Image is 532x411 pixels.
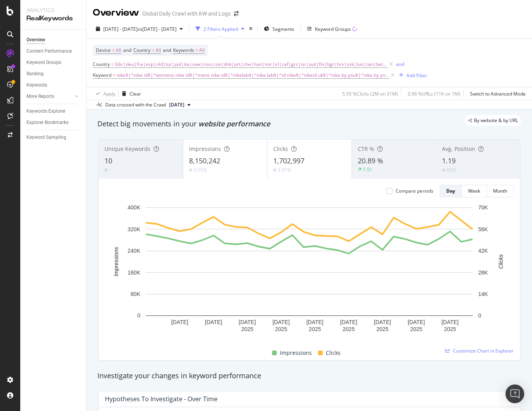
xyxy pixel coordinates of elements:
a: Keywords [27,81,81,89]
span: vs [DATE] - [DATE] [138,26,177,32]
span: Keywords [173,47,194,53]
div: Week [468,188,480,194]
div: Keywords [27,81,47,89]
text: 2025 [275,326,287,332]
text: 2025 [343,326,355,332]
span: 10 [104,156,112,165]
div: Overview [27,36,45,44]
text: 0 [478,312,481,319]
div: Clear [129,90,141,97]
span: = [195,47,198,53]
text: 2025 [444,326,456,332]
div: Hypotheses to Investigate - Over Time [105,395,217,403]
text: 320K [127,226,140,232]
span: Device [96,47,111,53]
div: 2.91% [278,167,291,173]
div: 4.55% [194,167,207,173]
div: Explorer Bookmarks [27,119,69,127]
a: Customize Chart in Explorer [445,347,514,354]
span: 20.89 % [358,156,383,165]
a: More Reports [27,92,73,101]
div: Keyword Sampling [27,133,66,142]
button: [DATE] - [DATE]vs[DATE] - [DATE] [93,23,186,35]
a: Keyword Sampling [27,133,81,142]
div: Data crossed with the Crawl [105,101,166,108]
div: 0.96 % URLs ( 11K on 1M ) [408,90,460,97]
text: 28K [478,269,488,276]
span: and [123,47,131,53]
a: Keywords Explorer [27,107,81,115]
span: Clicks [326,348,341,358]
span: Segments [272,26,294,32]
text: [DATE] [306,319,323,325]
span: 1,702,997 [273,156,304,165]
div: 0.03 [447,167,456,173]
button: Day [440,185,462,197]
div: More Reports [27,92,54,101]
text: 160K [127,269,140,276]
text: [DATE] [239,319,256,325]
div: Keyword Groups [27,58,61,67]
button: [DATE] [166,100,194,110]
div: Apply [103,90,115,97]
text: [DATE] [171,319,188,325]
div: Content Performance [27,47,72,55]
text: [DATE] [408,319,425,325]
text: [DATE] [272,319,290,325]
span: Impressions [189,145,221,152]
button: 2 Filters Applied [193,23,247,35]
text: Clicks [498,254,504,269]
span: CTR % [358,145,374,152]
div: legacy label [465,115,521,126]
div: and [396,61,404,67]
div: Overview [93,6,139,19]
span: = [152,47,154,53]
div: Ranking [27,70,44,78]
img: Equal [189,169,192,171]
span: All [199,45,205,56]
button: Add Filter [396,71,427,80]
div: Keywords Explorer [27,107,65,115]
text: 42K [478,248,488,254]
span: All [156,45,161,56]
text: 240K [127,248,140,254]
span: Clicks [273,145,288,152]
text: 70K [478,204,488,211]
text: 2025 [410,326,422,332]
span: = [112,47,115,53]
span: Gbr|deu|fra|esp|nld|tur|pol|ita|swe|rou|cze|dnk|prt|che|hun|nor|irl|zaf|grc|isr|aut|fin|bgr|hrv|s... [115,59,388,70]
span: = [111,61,114,67]
div: 5.55 % Clicks ( 2M on 31M ) [342,90,398,97]
div: Analytics [27,6,80,14]
svg: A chart. [105,204,514,339]
text: 14K [478,291,488,297]
div: Compare periods [396,188,433,194]
span: Unique Keywords [104,145,150,152]
span: All [116,45,121,56]
text: 0 [137,312,140,319]
div: Investigate your changes in keyword performance [97,371,521,381]
a: Ranking [27,70,81,78]
text: 80K [131,291,141,297]
div: Month [493,188,507,194]
span: 1.19 [442,156,456,165]
a: Explorer Bookmarks [27,119,81,127]
span: Keyword [93,72,111,78]
img: Equal [273,169,276,171]
button: Switch to Advanced Mode [467,87,526,100]
div: Keyword Groups [315,26,351,32]
span: Avg. Position [442,145,475,152]
a: Keyword Groups [27,58,81,67]
text: 2025 [309,326,321,332]
div: Add Filter [407,72,427,79]
div: Global Daily Crawl with KW and Logs [142,10,231,18]
text: 2025 [241,326,253,332]
span: Country [133,47,150,53]
text: [DATE] [374,319,391,325]
span: Impressions [280,348,312,358]
span: Country [93,61,110,67]
text: [DATE] [205,319,222,325]
span: 2025 Sep. 30th [169,101,184,108]
text: 56K [478,226,488,232]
